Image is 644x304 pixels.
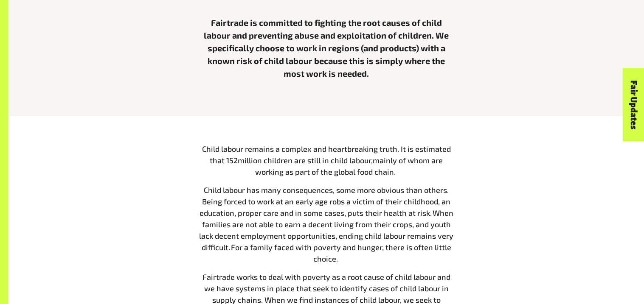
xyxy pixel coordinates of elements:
span: Child labour has many consequences, some more obvious than others. Being forced to work at an ear... [199,185,453,263]
span: 52 [229,156,238,165]
span: Child labour remains a complex and heartbreaking truth. It is estimated that 1 [202,144,451,165]
span: Fairtrade is committed to fighting the root causes of child labour and preventing abuse and explo... [204,17,449,78]
span: million children are still in child labour, [238,156,373,165]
